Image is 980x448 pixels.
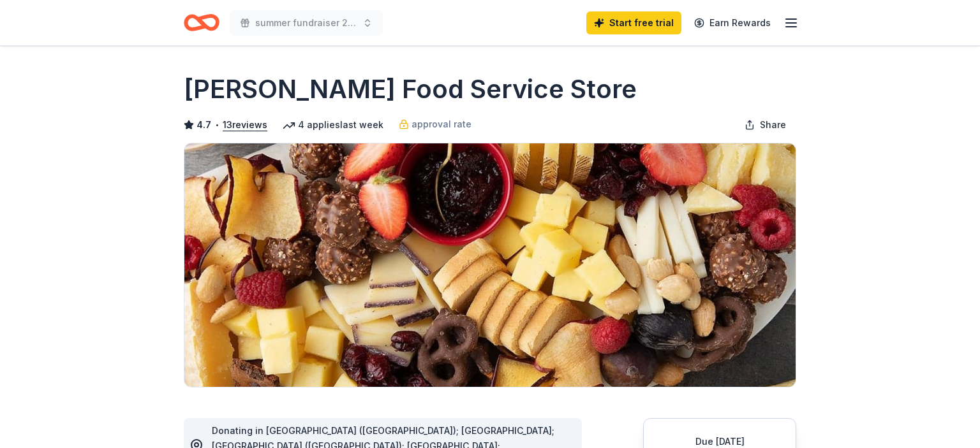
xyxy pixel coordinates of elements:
button: 13reviews [223,117,267,133]
img: Image for Gordon Food Service Store [184,143,796,387]
div: 4 applies last week [283,117,383,133]
span: approval rate [412,117,471,132]
a: approval rate [399,117,471,132]
a: Home [184,8,219,38]
span: 4.7 [197,117,211,133]
a: Start free trial [586,11,681,34]
a: Earn Rewards [687,11,778,34]
span: Share [760,117,786,133]
span: summer fundraiser 2026 [255,15,357,31]
h1: [PERSON_NAME] Food Service Store [184,71,637,107]
button: summer fundraiser 2026 [230,10,383,36]
button: Share [734,112,796,138]
span: • [215,120,219,130]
